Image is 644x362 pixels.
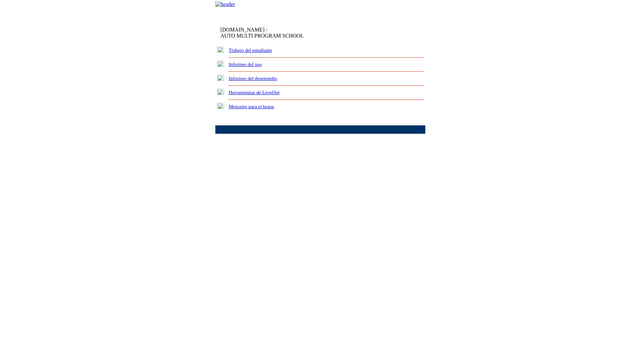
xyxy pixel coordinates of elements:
a: Informes del desempeño [229,76,277,81]
a: Informes del uso [229,62,262,67]
img: plus.gif [217,61,224,67]
td: [DOMAIN_NAME] - [220,27,344,39]
img: header [215,1,235,7]
nobr: AUTO MULTI PROGRAM SCHOOL [220,33,304,39]
img: plus.gif [217,75,224,81]
a: Mensajes para el hogar [229,104,274,109]
img: plus.gif [217,103,224,109]
a: Herramientas de LevelSet [229,90,280,95]
a: Trabajo del estudiante [229,48,272,53]
img: plus.gif [217,47,224,53]
img: plus.gif [217,89,224,95]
